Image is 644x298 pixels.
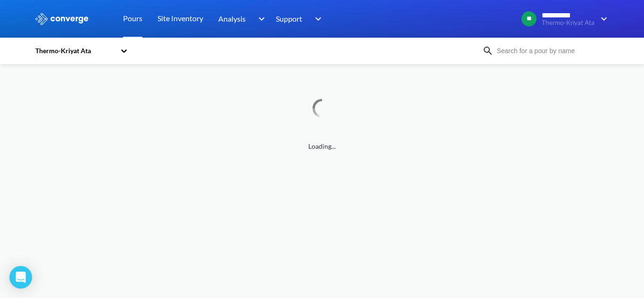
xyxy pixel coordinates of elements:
span: Analysis [218,13,246,24]
img: logo_ewhite.svg [34,13,89,25]
span: Thermo-Kriyat Ata [542,19,594,26]
img: downArrow.svg [594,13,610,24]
span: Support [276,13,302,24]
div: Thermo-Kriyat Ata [34,46,116,56]
img: icon-search.svg [482,45,494,56]
input: Search for a pour by name [494,46,608,56]
img: downArrow.svg [309,13,324,24]
img: downArrow.svg [252,13,267,24]
span: Loading... [34,141,610,152]
div: Open Intercom Messenger [9,266,32,289]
